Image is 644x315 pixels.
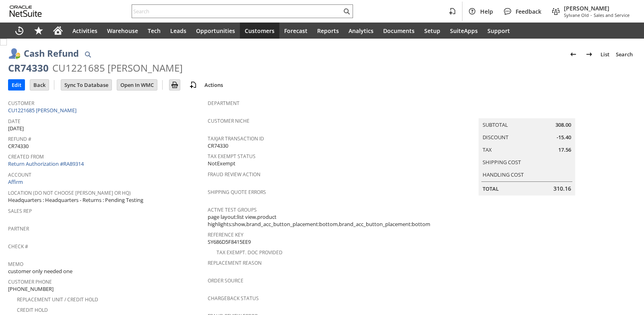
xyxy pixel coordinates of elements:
a: Shipping Quote Errors [208,189,266,196]
a: Recent Records [10,23,29,39]
svg: Recent Records [14,26,24,35]
a: List [597,48,613,61]
span: Sylvane Old [564,12,589,18]
a: Home [48,23,68,39]
a: Customer Phone [8,278,52,285]
a: Active Test Groups [208,206,257,213]
a: CU1221685 [PERSON_NAME] [8,107,78,114]
span: Help [480,8,493,15]
span: [PERSON_NAME] [564,4,630,12]
a: Shipping Cost [483,159,521,166]
span: Feedback [516,8,541,15]
a: TaxJar Transaction ID [208,135,264,142]
span: page layout:list view,product highlights:show,brand_acc_button_placement:bottom,brand_acc_button_... [208,213,430,228]
a: Discount [483,134,508,141]
img: Next [584,49,594,59]
a: Refund # [8,136,31,142]
span: NotExempt [208,160,235,167]
a: Tax Exempt Status [208,153,256,160]
a: Order Source [208,277,244,284]
svg: Search [342,6,351,16]
a: Setup [419,23,445,39]
span: -15.40 [557,134,571,141]
a: Activities [68,23,102,39]
a: Forecast [279,23,312,39]
a: Handling Cost [483,171,524,178]
span: Documents [383,27,415,35]
span: Leads [170,27,186,35]
span: customer only needed one [8,268,72,275]
a: Tech [143,23,165,39]
a: Warehouse [102,23,143,39]
span: 310.16 [553,185,571,193]
a: Account [8,171,31,178]
a: Customers [240,23,279,39]
span: Warehouse [107,27,138,35]
svg: Home [53,26,63,35]
div: CR74330 [8,62,49,74]
a: Chargeback Status [208,295,259,302]
span: SY686D5F8415EE9 [208,238,251,246]
input: Open In WMC [117,80,157,90]
a: Tax Exempt. Doc Provided [217,249,283,256]
a: Documents [378,23,419,39]
span: Setup [424,27,440,35]
a: Reports [312,23,344,39]
a: Customer [8,100,34,107]
a: Partner [8,225,29,232]
div: Shortcuts [29,23,48,39]
span: Headquarters : Headquarters - Returns : Pending Testing [8,196,143,204]
input: Print [169,80,180,90]
span: - [590,12,592,18]
a: Fraud Review Action [208,171,260,178]
a: Leads [165,23,191,39]
span: Analytics [349,27,374,35]
a: Created From [8,153,44,160]
span: Opportunities [196,27,235,35]
img: Previous [568,49,578,59]
img: Quick Find [83,49,93,59]
caption: Summary [479,105,575,118]
span: Tech [148,27,161,35]
a: Subtotal [483,121,508,128]
span: Reports [317,27,339,35]
a: Reference Key [208,231,244,238]
span: Sales and Service [594,12,630,18]
a: Check # [8,243,28,250]
a: Memo [8,261,23,268]
span: CR74330 [208,142,228,150]
a: Sales Rep [8,208,32,214]
a: Tax [483,146,492,153]
a: Return Authorization #RA89314 [8,160,84,167]
input: Sync To Database [61,80,111,90]
a: Department [208,100,239,107]
span: Forecast [284,27,308,35]
a: Credit Hold [17,307,48,313]
a: Customer Niche [208,117,250,124]
span: Customers [245,27,275,35]
input: Search [132,6,342,16]
a: Search [613,48,636,61]
span: SuiteApps [450,27,478,35]
img: add-record.svg [188,80,198,90]
a: Analytics [344,23,378,39]
img: Print [170,80,180,90]
a: Opportunities [191,23,240,39]
a: Affirm [8,178,23,185]
div: CU1221685 [PERSON_NAME] [52,62,183,74]
span: CR74330 [8,142,29,150]
input: Edit [8,80,25,90]
a: SuiteApps [445,23,483,39]
svg: logo [10,6,42,17]
span: 17.56 [558,146,571,154]
a: Support [483,23,515,39]
input: Back [30,80,49,90]
svg: Shortcuts [34,26,43,35]
a: Date [8,118,21,125]
a: Actions [201,81,226,89]
h1: Cash Refund [24,47,79,60]
span: Support [487,27,510,35]
a: Total [483,185,499,192]
span: 308.00 [555,121,571,129]
a: Replacement reason [208,259,262,266]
